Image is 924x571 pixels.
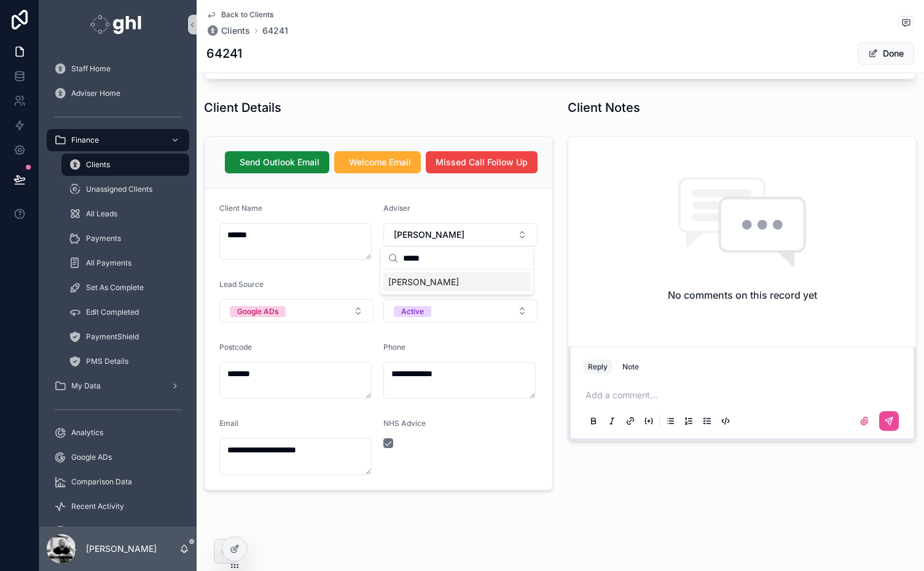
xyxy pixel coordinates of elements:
a: Analytics [47,422,189,444]
a: All Leads [61,203,189,225]
span: Client Name [219,203,262,213]
a: Finance [47,129,189,151]
span: PMS Details [86,356,128,366]
span: [PERSON_NAME] [394,229,464,241]
a: PaymentShield [61,326,189,348]
button: Select Button [383,299,538,323]
button: Note [617,360,644,374]
span: Welcome Email [349,156,411,168]
button: Select Button [383,223,538,246]
span: [PERSON_NAME] [388,276,459,288]
span: Payments [86,234,121,243]
a: Clients [206,25,250,37]
h1: Client Details [204,99,281,116]
button: Done [858,42,914,65]
span: All Leads [86,209,117,219]
a: Recent Activity [47,495,189,518]
a: Edit Completed [61,301,189,323]
span: Adviser Home [71,89,120,98]
a: 64241 [262,25,288,37]
span: Analytics [71,428,103,438]
a: Back to Clients [206,10,273,20]
span: PaymentShield [86,332,139,342]
div: scrollable content [39,49,197,527]
span: Staff Home [71,64,111,74]
a: Adviser Home [47,82,189,104]
span: Clients [221,25,250,37]
span: Edit Completed [86,307,139,317]
span: NHS Advice [383,419,426,428]
span: Set As Complete [86,283,144,293]
span: Missed Call Follow Up [436,156,528,168]
a: Staff Home [47,58,189,80]
div: Suggestions [381,270,533,294]
a: Google ADs [47,446,189,468]
div: Google ADs [237,306,278,317]
button: Welcome Email [334,151,421,173]
h1: 64241 [206,45,242,62]
span: Recent Activity [71,502,124,511]
p: [PERSON_NAME] [86,543,157,555]
div: Note [622,362,639,372]
span: Finance [71,135,99,145]
a: Data Integrity [47,520,189,542]
a: PMS Details [61,350,189,372]
span: Clients [86,160,110,170]
span: My Data [71,381,101,391]
span: Adviser [383,203,410,213]
span: Lead Source [219,280,264,289]
button: Reply [583,360,613,374]
img: App logo [90,15,145,34]
button: Send Outlook Email [225,151,329,173]
span: Google ADs [71,452,112,462]
span: Unassigned Clients [86,184,152,194]
button: Missed Call Follow Up [426,151,538,173]
span: Data Integrity [71,526,119,536]
a: All Payments [61,252,189,274]
a: Payments [61,227,189,250]
span: Postcode [219,342,252,352]
span: All Payments [86,258,131,268]
span: Comparison Data [71,477,132,487]
span: Email [219,419,238,428]
h1: Client Notes [568,99,640,116]
span: Phone [383,342,405,352]
h2: No comments on this record yet [668,288,817,302]
button: Select Button [219,299,374,323]
a: Clients [61,154,189,176]
span: Back to Clients [221,10,273,20]
a: Set As Complete [61,277,189,299]
a: Comparison Data [47,471,189,493]
span: Send Outlook Email [240,156,319,168]
div: Active [401,306,424,317]
a: My Data [47,375,189,397]
a: Unassigned Clients [61,178,189,200]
